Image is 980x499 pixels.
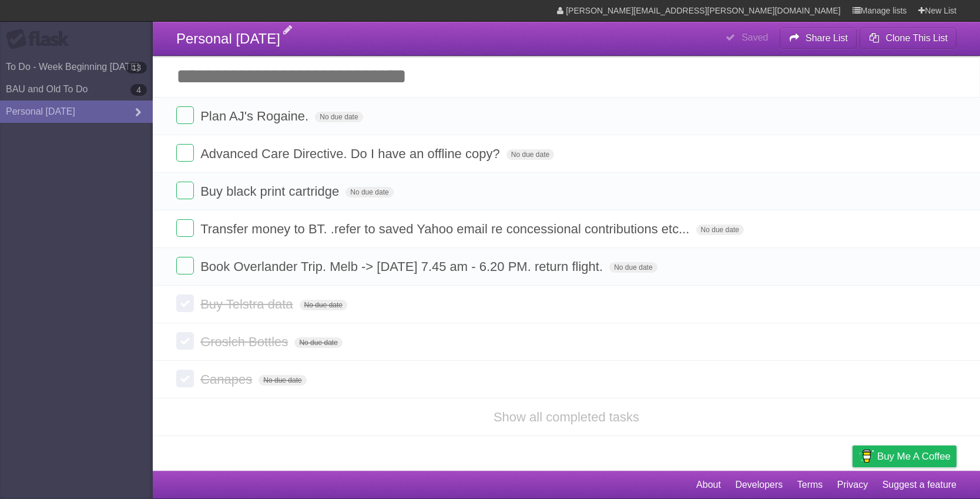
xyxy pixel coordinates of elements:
[176,257,194,274] label: Done
[609,262,657,273] span: No due date
[853,446,956,467] a: Buy me a coffee
[200,334,291,349] span: Groslch Bottles
[696,225,744,235] span: No due date
[200,372,255,387] span: Canapes
[300,300,347,310] span: No due date
[200,222,692,236] span: Transfer money to BT. .refer to saved Yahoo email re concessional contributions etc...
[176,294,194,312] label: Done
[176,182,194,199] label: Done
[200,109,311,123] span: Plan AJ's Rogaine.
[200,297,296,312] span: Buy Telstra data
[294,337,342,348] span: No due date
[315,112,363,122] span: No due date
[176,31,280,46] span: Personal [DATE]
[176,144,194,162] label: Done
[837,474,868,496] a: Privacy
[494,410,639,424] a: Show all completed tasks
[176,106,194,124] label: Done
[741,32,768,42] b: Saved
[735,474,783,496] a: Developers
[200,259,606,274] span: Book Overlander Trip. Melb -> [DATE] 7.45 am - 6.20 PM. return flight.
[877,446,951,467] span: Buy me a coffee
[6,29,76,50] div: Flask
[345,187,393,197] span: No due date
[506,149,554,160] span: No due date
[882,474,956,496] a: Suggest a feature
[176,332,194,350] label: Done
[806,33,848,43] b: Share List
[176,219,194,237] label: Done
[885,33,948,43] b: Clone This List
[860,28,956,49] button: Clone This List
[259,375,306,386] span: No due date
[780,28,857,49] button: Share List
[200,146,503,161] span: Advanced Care Directive. Do I have an offline copy?
[130,84,147,96] b: 4
[797,474,823,496] a: Terms
[858,446,874,466] img: Buy me a coffee
[200,184,342,199] span: Buy black print cartridge
[126,62,147,73] b: 13
[176,370,194,387] label: Done
[696,474,721,496] a: About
